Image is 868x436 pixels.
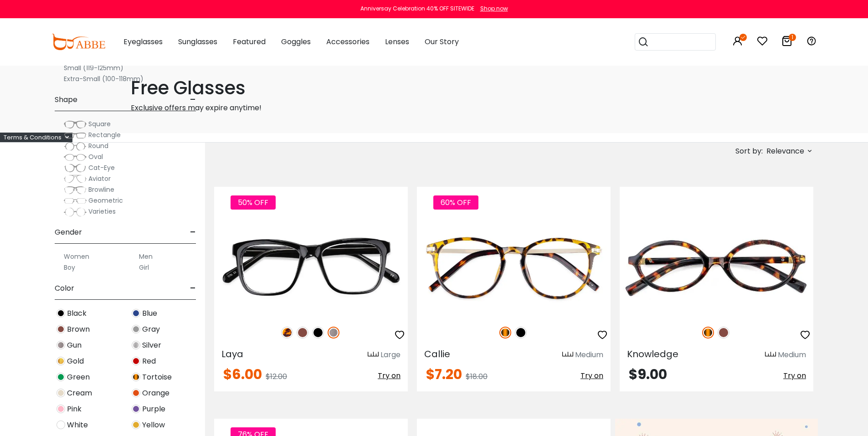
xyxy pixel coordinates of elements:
[562,351,573,358] img: size ruler
[55,89,77,111] span: Shape
[64,207,87,217] img: Varieties.png
[233,36,266,47] span: Featured
[56,421,65,429] img: White
[424,348,450,360] span: Callie
[55,221,82,243] span: Gender
[499,327,511,339] img: Tortoise
[360,5,474,13] div: Anniversay Celebration 40% OFF SITEWIDE
[433,195,478,210] span: 60% OFF
[718,327,729,339] img: Brown
[131,77,738,99] h1: Free Glasses
[56,389,65,397] img: Cream
[380,349,401,360] div: Large
[142,404,165,415] span: Purple
[64,185,87,195] img: Browline.png
[132,405,140,413] img: Purple
[67,420,88,431] span: White
[88,196,123,205] span: Geometric
[783,370,806,381] span: Try on
[368,351,379,358] img: size ruler
[123,36,163,47] span: Eyeglasses
[67,372,90,383] span: Green
[326,36,370,47] span: Accessories
[64,153,87,162] img: Oval.png
[64,120,87,129] img: Square.png
[51,34,105,50] img: abbeglasses.com
[190,89,196,111] span: -
[627,348,678,360] span: Knowledge
[297,327,308,339] img: Brown
[88,163,115,172] span: Cat-Eye
[67,324,90,335] span: Brown
[67,308,87,319] span: Black
[64,142,87,151] img: Round.png
[88,174,111,183] span: Aviator
[131,103,738,113] p: Exclusive offers may expire anytime!
[88,207,116,216] span: Varieties
[781,37,792,48] a: 1
[480,5,508,13] div: Shop now
[221,348,243,360] span: Laya
[132,357,140,365] img: Red
[64,131,87,140] img: Rectangle.png
[231,195,276,210] span: 50% OFF
[132,421,140,429] img: Yellow
[378,370,401,381] span: Try on
[64,62,123,73] label: Small (119-125mm)
[190,277,196,299] span: -
[178,36,217,47] span: Sunglasses
[789,34,796,41] i: 1
[142,388,169,399] span: Orange
[702,327,714,339] img: Tortoise
[64,73,144,84] label: Extra-Small (100-118mm)
[515,327,527,339] img: Black
[142,340,161,351] span: Silver
[476,5,508,12] a: Shop now
[64,174,87,184] img: Aviator.png
[132,373,140,381] img: Tortoise
[67,404,82,415] span: Pink
[142,308,157,319] span: Blue
[620,220,813,317] img: Tortoise Knowledge - Acetate ,Universal Bridge Fit
[56,357,65,365] img: Gold
[629,364,667,384] span: $9.00
[132,325,140,333] img: Gray
[67,340,82,351] span: Gun
[214,220,408,317] img: Gun Laya - Plastic ,Universal Bridge Fit
[328,327,339,339] img: Gun
[67,356,84,367] span: Gold
[580,370,603,381] span: Try on
[765,351,776,358] img: size ruler
[88,119,111,128] span: Square
[223,364,262,384] span: $6.00
[132,341,140,349] img: Silver
[67,388,92,399] span: Cream
[88,141,108,150] span: Round
[281,327,293,339] img: Leopard
[783,368,806,384] button: Try on
[132,309,140,318] img: Blue
[55,277,74,299] span: Color
[281,36,311,47] span: Goggles
[64,262,75,273] label: Boy
[64,196,87,205] img: Geometric.png
[56,405,65,413] img: Pink
[417,220,611,317] img: Tortoise Callie - Combination ,Universal Bridge Fit
[766,143,804,159] span: Relevance
[580,368,603,384] button: Try on
[56,325,65,333] img: Brown
[139,251,153,262] label: Men
[56,309,65,318] img: Black
[139,262,149,273] label: Girl
[88,185,114,194] span: Browline
[88,152,103,161] span: Oval
[426,364,462,384] span: $7.20
[385,36,409,47] span: Lenses
[142,372,172,383] span: Tortoise
[735,146,763,156] span: Sort by:
[64,251,89,262] label: Women
[266,371,287,382] span: $12.00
